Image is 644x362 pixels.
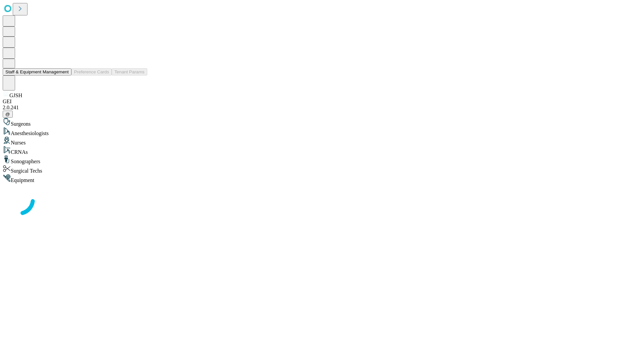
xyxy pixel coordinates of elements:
[5,112,10,117] span: @
[3,111,13,118] button: @
[3,146,641,155] div: CRNAs
[3,105,641,111] div: 2.0.241
[3,127,641,136] div: Anesthesiologists
[3,165,641,174] div: Surgical Techs
[112,68,147,75] button: Tenant Params
[3,68,71,75] button: Staff & Equipment Management
[3,136,641,146] div: Nurses
[71,68,112,75] button: Preference Cards
[3,99,641,105] div: GEI
[9,93,22,98] span: GJSH
[3,155,641,165] div: Sonographers
[3,174,641,183] div: Equipment
[3,118,641,127] div: Surgeons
